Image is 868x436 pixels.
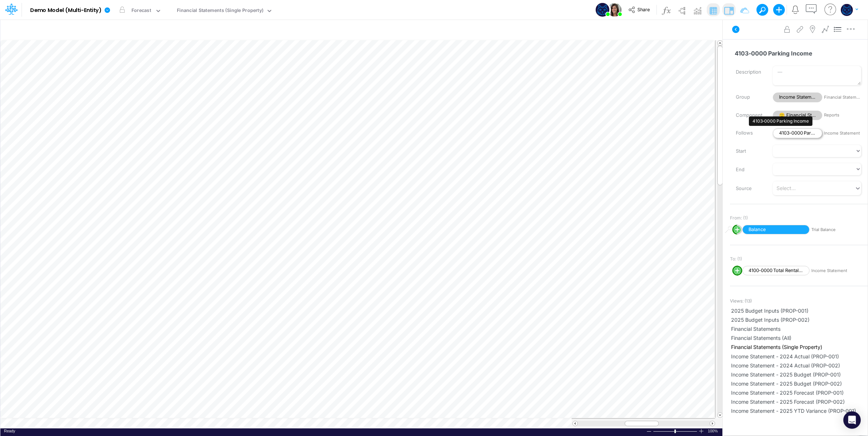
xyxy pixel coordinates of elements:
div: Zoom [653,428,698,434]
span: To: (1) [730,256,742,262]
label: End [730,164,767,176]
span: Ready [4,429,15,433]
span: From: (1) [730,215,748,221]
label: Source [730,182,767,195]
div: Forecast [131,7,151,15]
label: Follows [730,127,767,139]
a: Notifications [791,5,799,14]
div: Select... [776,184,796,192]
svg: circle with outer border [732,266,742,276]
span: Income Statement [773,92,822,102]
span: Share [637,7,650,12]
span: Reports [824,112,861,118]
svg: circle with outer border [732,225,742,235]
span: Income Statement - 2025 Forecast (PROP-002) [731,398,867,406]
b: Demo Model (Multi-Entity) [30,7,101,14]
span: Income Statement - 2025 YTD Variance (PROP-001) [731,407,867,415]
span: Income Statement - 2025 Budget (PROP-001) [731,371,867,378]
span: Income Statement - 2025 Budget (PROP-002) [731,380,867,387]
span: Income Statement - 2025 Forecast (PROP-001) [731,389,867,396]
span: 🙂 Financial Statement [773,111,822,120]
div: Financial Statements (Single Property) [177,7,263,15]
img: User Image Icon [596,3,609,17]
div: Zoom In [698,428,704,434]
span: Views: ( 13 ) [730,298,752,304]
span: Income Statement - 2024 Actual (PROP-002) [731,362,867,369]
label: Description [730,66,767,78]
label: Component [730,109,767,122]
input: — Node name — [730,46,861,60]
div: Zoom [674,429,676,433]
span: Financial Statements (Single Property) [731,343,867,351]
span: 100% [708,428,719,434]
span: 4100‑0000 Total Rental Income [742,266,810,276]
div: Zoom Out [646,429,652,434]
img: User Image Icon [608,3,621,17]
span: 2025 Budget Inputs (PROP-002) [731,316,867,324]
div: 4103‑0000 Parking Income [749,116,812,126]
span: Financial Statement [824,94,861,100]
span: Financial Statements [731,325,867,333]
div: Open Intercom Messenger [843,411,861,429]
label: Group [730,91,767,103]
input: Type a title here [7,23,564,38]
button: Share [625,4,655,16]
div: Zoom level [708,428,719,434]
span: Income Statement - 2024 Actual (PROP-001) [731,353,867,360]
span: 4103‑0000 Parking Income [773,128,822,138]
div: In Ready mode [4,428,15,434]
span: Financial Statements (All) [731,334,867,342]
span: Balance [742,225,810,235]
span: Income Statement [824,130,861,136]
span: 2025 Budget Inputs (PROP-001) [731,307,867,314]
label: Start [730,145,767,157]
